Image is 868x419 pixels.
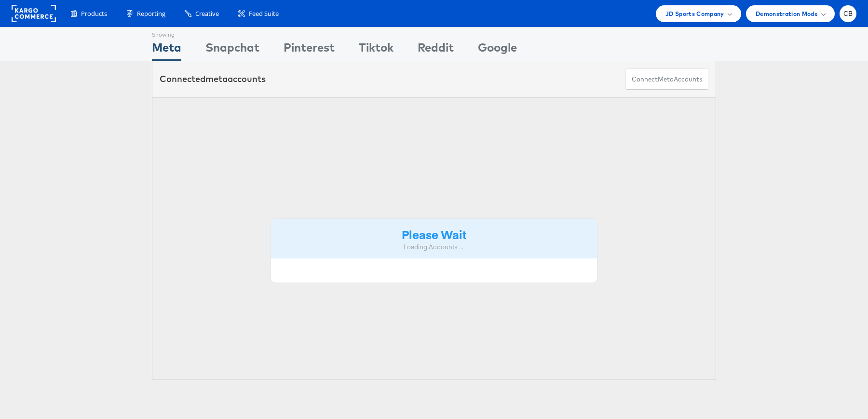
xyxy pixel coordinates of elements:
span: meta [658,75,674,84]
div: Reddit [418,39,454,61]
div: Snapchat [205,39,259,61]
span: JD Sports Company [665,9,724,19]
span: Feed Suite [249,9,279,18]
strong: Please Wait [402,226,466,242]
button: ConnectmetaAccounts [625,68,708,90]
div: Showing [152,27,181,39]
span: Reporting [137,9,165,18]
div: Google [478,39,517,61]
div: Connected accounts [160,73,266,85]
span: meta [205,73,228,84]
div: Meta [152,39,181,61]
span: Demonstration Mode [756,9,818,19]
span: CB [843,11,853,17]
div: Loading Accounts .... [278,243,590,252]
span: Products [81,9,107,18]
div: Tiktok [359,39,393,61]
div: Pinterest [284,39,335,61]
span: Creative [195,9,219,18]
